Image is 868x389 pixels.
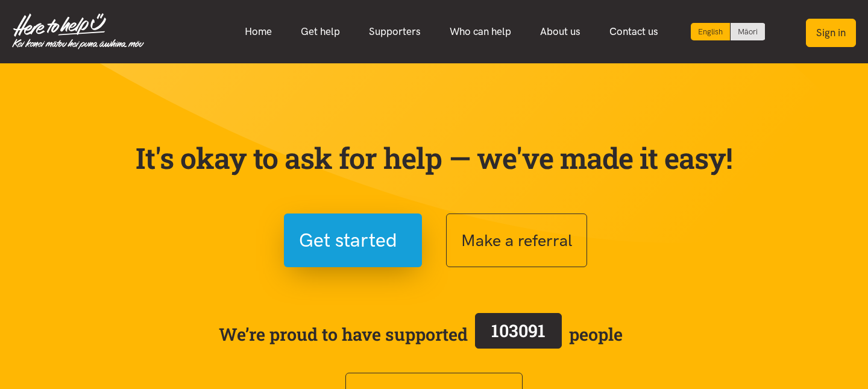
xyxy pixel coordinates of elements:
[806,19,856,47] button: Sign in
[284,213,422,267] button: Get started
[133,141,735,176] p: It's okay to ask for help — we've made it easy!
[526,19,595,45] a: About us
[446,213,587,267] button: Make a referral
[299,225,397,256] span: Get started
[731,23,765,40] a: Switch to Te Reo Māori
[286,19,354,45] a: Get help
[354,19,435,45] a: Supporters
[595,19,673,45] a: Contact us
[468,311,569,358] a: 103091
[219,311,623,358] span: We’re proud to have supported people
[691,23,731,40] div: Current language
[435,19,526,45] a: Who can help
[491,319,546,342] span: 103091
[230,19,286,45] a: Home
[691,23,766,40] div: Language toggle
[12,13,144,49] img: Home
